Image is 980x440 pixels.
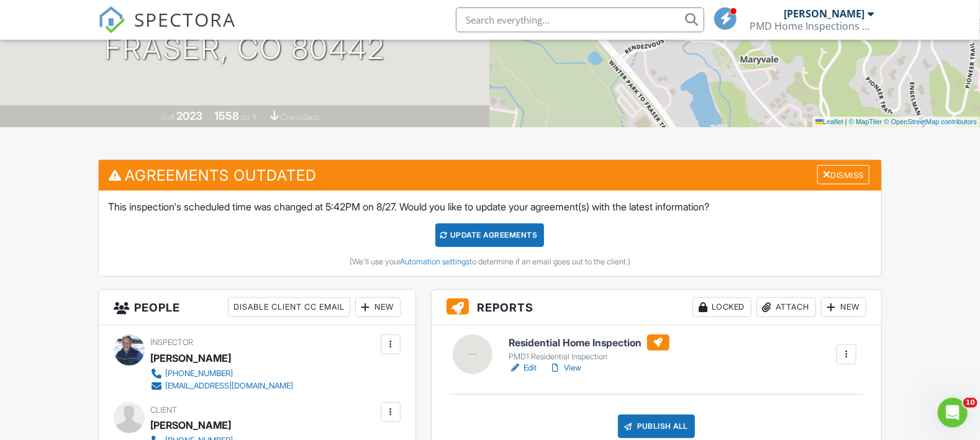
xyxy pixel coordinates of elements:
[849,118,882,125] a: © MapTiler
[150,416,231,434] div: [PERSON_NAME]
[98,17,236,43] a: SPECTORA
[98,6,125,34] img: The Best Home Inspection Software - Spectora
[355,297,401,317] div: New
[150,349,231,367] div: [PERSON_NAME]
[618,415,696,438] div: Publish All
[432,290,881,325] h3: Reports
[134,6,236,32] span: SPECTORA
[161,112,175,122] span: Built
[214,109,239,122] div: 1558
[165,381,293,391] div: [EMAIL_ADDRESS][DOMAIN_NAME]
[750,20,874,32] div: PMD Home Inspections LLC
[817,165,869,184] div: Dismiss
[241,112,258,122] span: sq. ft.
[435,223,544,247] div: Update Agreements
[938,398,968,428] iframe: Intercom live chat
[99,160,881,191] h3: Agreements Outdated
[509,334,669,351] h6: Residential Home Inspection
[963,398,978,408] span: 10
[99,191,881,276] div: This inspection's scheduled time was changed at 5:42PM on 8/27. Would you like to update your agr...
[108,257,872,267] div: (We'll use your to determine if an email goes out to the client.)
[509,334,669,362] a: Residential Home Inspection PMD1 Residential Inspection
[550,362,582,374] a: View
[150,380,293,392] a: [EMAIL_ADDRESS][DOMAIN_NAME]
[281,112,319,122] span: crawlspace
[456,7,704,32] input: Search everything...
[692,297,751,317] div: Locked
[165,369,233,379] div: [PHONE_NUMBER]
[228,297,350,317] div: Disable Client CC Email
[509,362,537,374] a: Edit
[150,367,293,380] a: [PHONE_NUMBER]
[845,118,847,125] span: |
[150,405,177,415] span: Client
[150,338,193,347] span: Inspector
[509,352,669,362] div: PMD1 Residential Inspection
[400,257,470,266] a: Automation settings
[821,297,866,317] div: New
[176,109,202,122] div: 2023
[99,290,415,325] h3: People
[756,297,816,317] div: Attach
[815,118,843,125] a: Leaflet
[884,118,977,125] a: © OpenStreetMap contributors
[784,7,864,20] div: [PERSON_NAME]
